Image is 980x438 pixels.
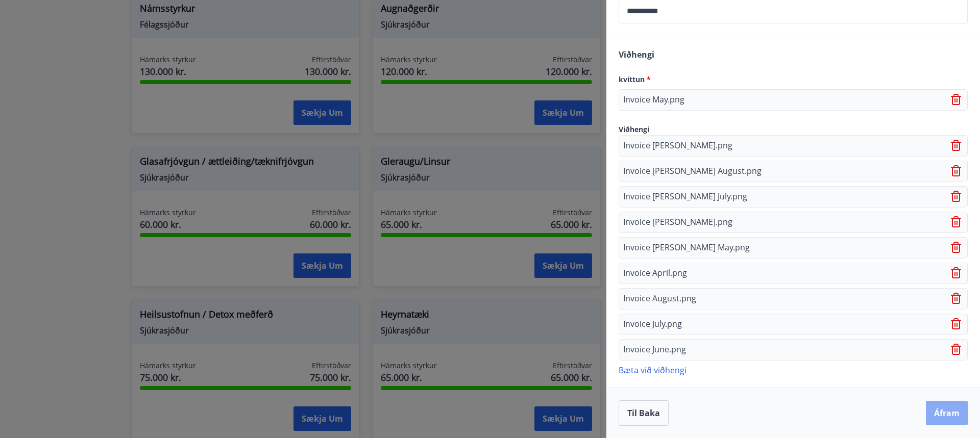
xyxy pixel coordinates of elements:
p: Invoice [PERSON_NAME].png [623,216,732,228]
p: Invoice [PERSON_NAME].png [623,140,732,152]
p: Invoice August.png [623,293,696,305]
p: Invoice July.png [623,318,682,330]
p: Invoice [PERSON_NAME] May.png [623,242,750,254]
button: Áfram [926,401,968,425]
p: Invoice May.png [623,94,684,106]
span: Viðhengi [619,49,654,60]
p: Bæta við viðhengi [619,365,968,375]
p: Invoice June.png [623,344,686,356]
span: Viðhengi [619,124,649,134]
p: Invoice [PERSON_NAME] July.png [623,191,747,203]
span: kvittun [619,74,651,84]
p: Invoice April.png [623,267,687,279]
p: Invoice [PERSON_NAME] August.png [623,165,762,177]
button: Til baka [619,400,669,426]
